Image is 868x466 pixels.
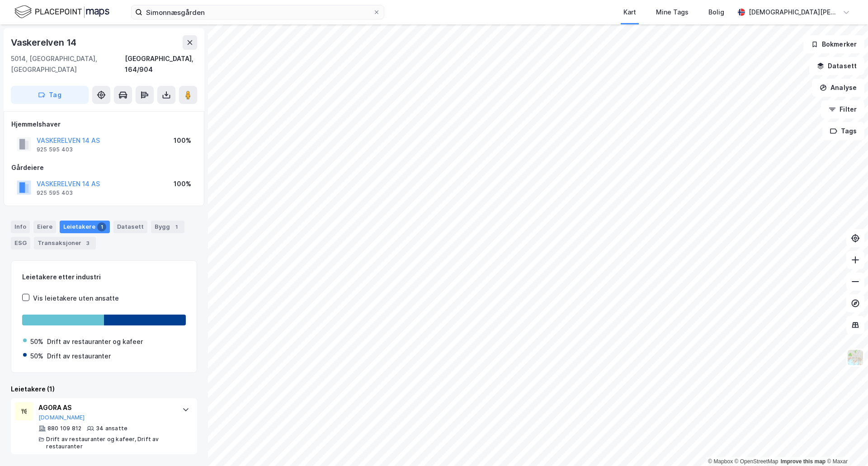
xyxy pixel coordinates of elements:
div: 100% [174,179,191,189]
div: 50% [30,351,43,362]
button: Tags [822,122,864,140]
div: Gårdeiere [11,162,197,173]
div: AGORA AS [38,402,173,413]
img: Z [847,349,864,366]
div: Drift av restauranter og kafeer, Drift av restauranter [46,436,173,450]
div: 50% [30,336,43,347]
button: Tag [11,86,89,104]
div: Bolig [708,7,724,18]
button: Filter [821,100,864,118]
a: Improve this map [781,458,826,465]
div: Vaskerelven 14 [11,35,78,50]
div: ESG [11,237,30,249]
div: Hjemmelshaver [11,119,197,130]
div: 880 109 812 [47,425,81,432]
button: [DOMAIN_NAME] [38,414,85,421]
div: Drift av restauranter [47,351,111,362]
div: 5014, [GEOGRAPHIC_DATA], [GEOGRAPHIC_DATA] [11,53,125,75]
div: 1 [172,222,181,231]
div: Leietakere etter industri [22,272,186,282]
div: 1 [97,222,106,231]
div: 3 [83,239,92,248]
div: 925 595 403 [37,189,73,197]
div: Bygg [151,221,184,233]
div: Transaksjoner [34,237,96,249]
div: [GEOGRAPHIC_DATA], 164/904 [125,53,197,75]
div: 100% [174,135,191,146]
img: logo.f888ab2527a4732fd821a326f86c7f29.svg [14,4,109,20]
iframe: Chat Widget [823,423,868,466]
button: Datasett [809,57,864,75]
div: Datasett [113,221,147,233]
div: 34 ansatte [96,425,127,432]
button: Bokmerker [803,35,864,53]
a: Mapbox [708,458,733,465]
div: Eiere [33,221,56,233]
a: OpenStreetMap [735,458,778,465]
div: Mine Tags [656,7,689,18]
div: Leietakere (1) [11,384,197,395]
div: Leietakere [60,221,110,233]
div: Info [11,221,30,233]
div: 925 595 403 [37,146,73,153]
div: Vis leietakere uten ansatte [33,293,119,304]
div: Kart [623,7,636,18]
div: [DEMOGRAPHIC_DATA][PERSON_NAME] [749,7,839,18]
div: Drift av restauranter og kafeer [47,336,143,347]
button: Analyse [812,79,864,97]
input: Søk på adresse, matrikkel, gårdeiere, leietakere eller personer [142,5,373,19]
div: Kontrollprogram for chat [823,423,868,466]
